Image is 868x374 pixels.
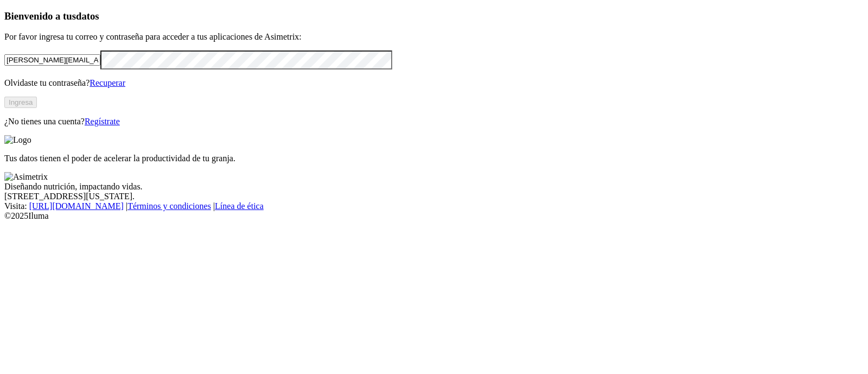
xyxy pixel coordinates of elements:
p: Tus datos tienen el poder de acelerar la productividad de tu granja. [4,154,864,163]
input: Tu correo [4,54,100,66]
a: [URL][DOMAIN_NAME] [29,201,124,211]
a: Términos y condiciones [127,201,211,211]
a: Regístrate [85,117,120,126]
span: datos [76,10,99,22]
img: Asimetrix [4,172,48,182]
div: [STREET_ADDRESS][US_STATE]. [4,192,864,201]
button: Ingresa [4,97,37,108]
div: Diseñando nutrición, impactando vidas. [4,182,864,192]
p: Olvidaste tu contraseña? [4,78,864,88]
img: Logo [4,135,31,145]
a: Recuperar [90,78,125,87]
h3: Bienvenido a tus [4,10,864,22]
p: ¿No tienes una cuenta? [4,117,864,126]
div: Visita : | | [4,201,864,211]
p: Por favor ingresa tu correo y contraseña para acceder a tus aplicaciones de Asimetrix: [4,32,864,42]
a: Línea de ética [215,201,264,211]
div: © 2025 Iluma [4,211,864,221]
